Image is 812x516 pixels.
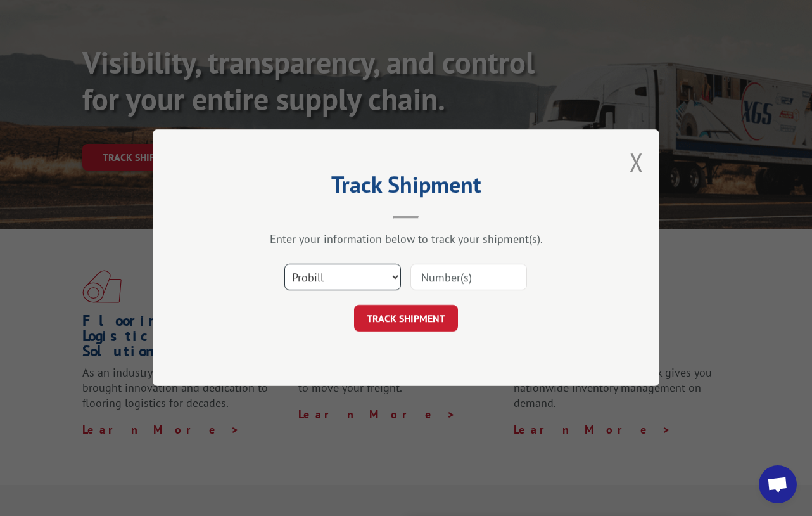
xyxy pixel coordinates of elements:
[630,145,644,179] button: Close modal
[410,264,527,291] input: Number(s)
[216,176,596,200] h2: Track Shipment
[759,465,797,503] div: Open chat
[216,232,596,247] div: Enter your information below to track your shipment(s).
[354,306,458,332] button: TRACK SHIPMENT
